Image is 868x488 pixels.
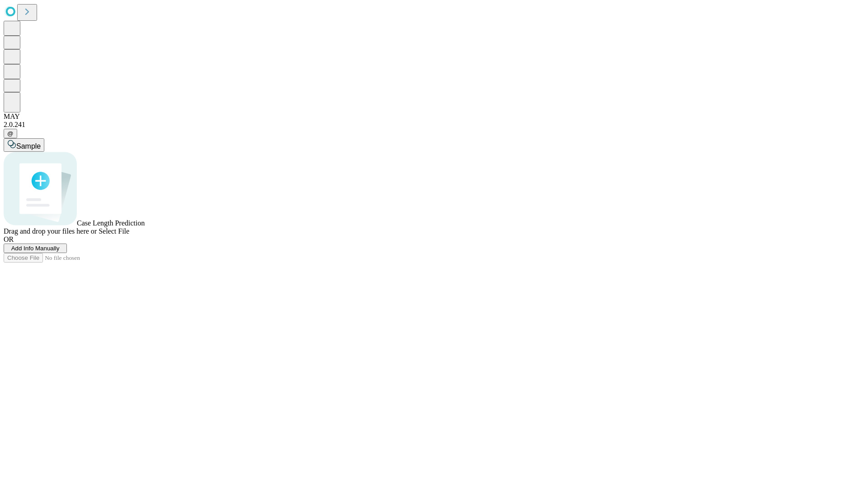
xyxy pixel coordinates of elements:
span: Select File [99,227,129,235]
button: Sample [4,138,44,152]
span: Sample [16,142,41,150]
span: Drag and drop your files here or [4,227,97,235]
span: OR [4,235,14,243]
span: @ [7,130,14,137]
span: Add Info Manually [11,245,60,252]
button: @ [4,129,17,138]
button: Add Info Manually [4,244,67,253]
span: Case Length Prediction [77,219,145,227]
div: MAY [4,113,864,121]
div: 2.0.241 [4,121,864,129]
